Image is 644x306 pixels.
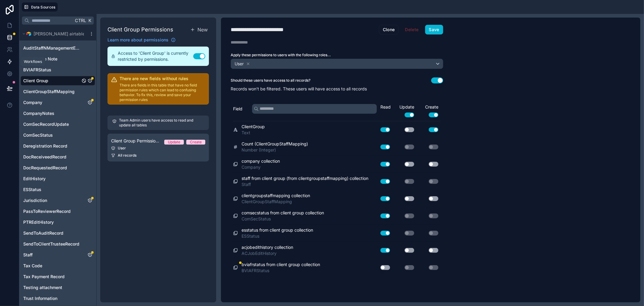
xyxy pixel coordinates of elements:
span: Text [242,130,265,136]
span: ACJobEditHistory [242,250,293,256]
span: Ctrl [74,17,87,24]
span: All records [118,153,136,158]
span: Company [242,164,280,170]
div: Workflows [24,59,42,64]
span: company collection [242,158,280,164]
span: K [88,18,92,23]
span: clientgroupstaffmapping collection [242,193,310,199]
span: ClientGroupStaffMapping [242,199,310,205]
span: Number (Integer) [242,147,308,153]
a: Client Group Permission 1UpdateCreateUserAll records [107,134,209,161]
span: Learn more about permissions [107,37,168,43]
div: Read [380,104,392,110]
span: comsecstatus from client group collection [242,210,324,216]
p: There are fields in this table that have no field permission rules which can lead to confusing be... [120,83,205,102]
a: Learn more about permissions [107,37,176,43]
span: Data Sources [31,5,56,9]
p: Team Admin users have access to read and update all tables [119,118,204,128]
label: Apply these permissions to users with the following roles... [231,53,443,57]
span: bviafrstatus from client group collection [242,262,320,268]
span: Field [233,106,242,112]
div: Create [417,104,441,117]
button: Clone [379,25,399,34]
div: Update [392,104,417,117]
button: Data Sources [22,2,58,11]
button: New [189,25,209,34]
div: User [111,146,205,151]
h2: There are new fields without rules [120,76,205,82]
h1: Client Group Permissions [107,25,173,34]
label: Should these users have access to all records? [231,78,310,83]
span: ClientGroup [242,124,265,130]
span: Client Group Permission 1 [111,138,159,144]
span: ESStatus [242,233,313,239]
p: Records won't be filtered. These users will have access to all records [231,86,443,92]
span: New [197,26,208,33]
span: esstatus from client group collection [242,227,313,233]
span: User [235,61,244,67]
button: Save [425,25,443,34]
div: Update [168,140,180,145]
span: Staff [242,181,368,187]
span: Access to 'Client Group' is currently restricted by permissions. [118,50,193,62]
button: User [231,59,443,69]
span: staff from client group (from clientgroupstaffmapping) collection [242,175,368,181]
span: Count (ClientGroupStaffMapping) [242,141,308,147]
span: acjobedithistory collection [242,244,293,250]
span: BVIAFRStatus [242,268,320,274]
span: ComSecStatus [242,216,324,222]
div: Create [190,140,202,145]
